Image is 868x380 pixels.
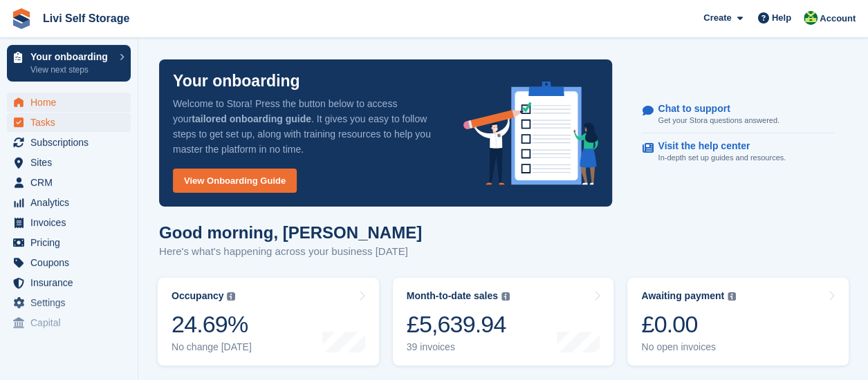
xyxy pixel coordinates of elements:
a: Occupancy 24.69% No change [DATE] [158,278,379,365]
img: icon-info-grey-7440780725fd019a000dd9b08b2336e03edf1995a4989e88bcd33f0948082b44.svg [227,292,235,301]
span: CRM [30,173,113,192]
a: menu [7,233,131,252]
a: menu [7,273,131,292]
p: View next steps [30,64,113,76]
span: Coupons [30,253,113,272]
span: Account [820,12,856,26]
a: Livi Self Storage [37,7,135,30]
a: menu [7,213,131,232]
p: Visit the help center [658,140,775,152]
a: menu [7,293,131,312]
a: Month-to-date sales £5,639.94 39 invoices [393,278,614,365]
div: Occupancy [172,290,223,302]
p: Your onboarding [173,73,300,89]
div: Month-to-date sales [407,290,498,302]
div: Awaiting payment [641,290,724,302]
span: Insurance [30,273,113,292]
img: icon-info-grey-7440780725fd019a000dd9b08b2336e03edf1995a4989e88bcd33f0948082b44.svg [501,292,510,301]
a: menu [7,153,131,172]
h1: Good morning, [PERSON_NAME] [159,223,422,242]
a: menu [7,313,131,332]
span: Home [30,93,113,112]
span: Settings [30,293,113,312]
span: Analytics [30,193,113,212]
img: icon-info-grey-7440780725fd019a000dd9b08b2336e03edf1995a4989e88bcd33f0948082b44.svg [728,292,736,301]
span: Create [703,11,731,25]
p: Here's what's happening across your business [DATE] [159,244,422,260]
div: £5,639.94 [407,310,510,339]
a: Visit the help center In-depth set up guides and resources. [642,133,834,171]
a: menu [7,113,131,132]
a: menu [7,133,131,152]
a: Chat to support Get your Stora questions answered. [642,96,834,134]
span: Capital [30,313,113,332]
strong: tailored onboarding guide [192,113,311,124]
a: menu [7,93,131,112]
span: Pricing [30,233,113,252]
p: Your onboarding [30,52,113,61]
div: No change [DATE] [172,341,252,353]
p: In-depth set up guides and resources. [658,152,786,164]
a: View Onboarding Guide [173,169,297,193]
img: Alex Handyside [804,11,818,25]
p: Get your Stora questions answered. [658,115,779,126]
span: Help [772,11,791,25]
p: Chat to support [658,103,768,115]
span: Tasks [30,113,113,132]
a: Your onboarding View next steps [7,45,131,82]
span: Invoices [30,213,113,232]
div: £0.00 [641,310,736,339]
span: Sites [30,153,113,172]
div: 39 invoices [407,341,510,353]
a: menu [7,253,131,272]
p: Welcome to Stora! Press the button below to access your . It gives you easy to follow steps to ge... [173,96,441,157]
img: stora-icon-8386f47178a22dfd0bd8f6a31ec36ba5ce8667c1dd55bd0f319d3a0aa187defe.svg [11,8,32,29]
div: 24.69% [172,310,252,339]
a: Awaiting payment £0.00 No open invoices [627,278,849,365]
a: menu [7,193,131,212]
span: Subscriptions [30,133,113,152]
img: onboarding-info-6c161a55d2c0e0a8cae90662b2fe09162a5109e8cc188191df67fb4f79e88e88.svg [463,82,599,185]
span: Storefront [12,344,138,358]
a: menu [7,173,131,192]
div: No open invoices [641,341,736,353]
